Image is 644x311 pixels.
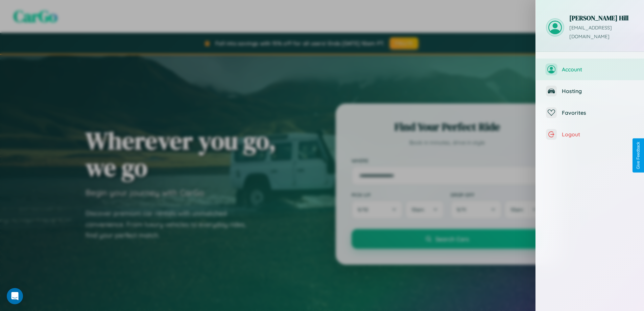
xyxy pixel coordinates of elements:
span: Favorites [562,109,634,116]
h3: [PERSON_NAME] Hill [569,14,634,22]
button: Hosting [536,80,644,102]
button: Account [536,59,644,80]
span: Hosting [562,88,634,94]
button: Logout [536,124,644,145]
p: [EMAIL_ADDRESS][DOMAIN_NAME] [569,24,634,41]
span: Account [562,66,634,73]
span: Logout [562,131,634,138]
button: Favorites [536,102,644,124]
div: Give Feedback [636,142,641,169]
div: Open Intercom Messenger [7,288,23,304]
